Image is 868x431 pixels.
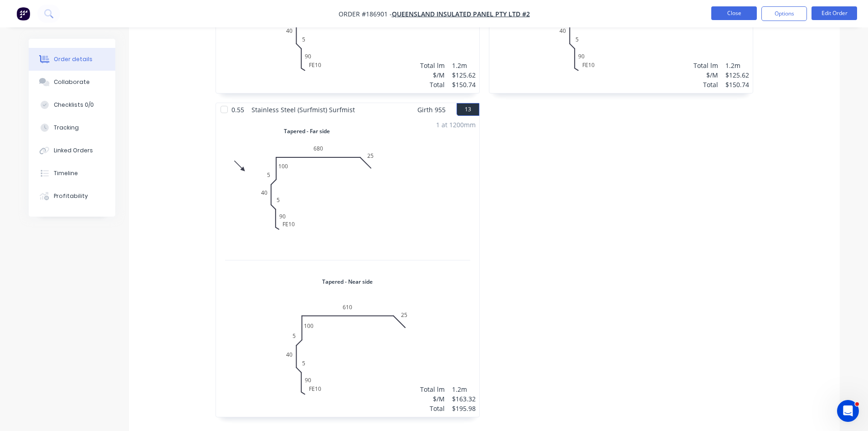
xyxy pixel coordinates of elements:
[54,146,93,155] div: Linked Orders
[693,80,718,89] div: Total
[54,101,94,109] div: Checklists 0/0
[339,10,392,18] span: Order #186901 -
[29,71,115,93] button: Collaborate
[54,124,79,132] div: Tracking
[417,103,446,116] span: Girth 955
[711,6,757,20] button: Close
[248,103,359,116] span: Stainless Steel (Surfmist) Surfmist
[29,139,115,162] button: Linked Orders
[436,120,476,130] div: 1 at 1200mm
[29,162,115,185] button: Timeline
[420,61,445,70] div: Total lm
[216,116,479,417] div: Tapered - Far side0FE1090540510068025Tapered - Near side0FE10905405100610251 at 1200mmTotal lm$/M...
[420,404,445,413] div: Total
[452,404,476,413] div: $195.98
[725,80,749,89] div: $150.74
[457,103,479,116] button: 13
[420,80,445,89] div: Total
[725,70,749,80] div: $125.62
[452,70,476,80] div: $125.62
[812,6,857,20] button: Edit Order
[693,70,718,80] div: $/M
[16,7,30,21] img: Factory
[29,116,115,139] button: Tracking
[420,394,445,404] div: $/M
[392,10,530,18] a: Queensland Insulated Panel Pty Ltd #2
[452,61,476,70] div: 1.2m
[725,61,749,70] div: 1.2m
[54,78,90,86] div: Collaborate
[54,192,88,200] div: Profitability
[29,48,115,71] button: Order details
[761,6,807,21] button: Options
[420,384,445,394] div: Total lm
[228,103,248,116] span: 0.55
[837,400,859,422] iframe: Intercom live chat
[452,384,476,394] div: 1.2m
[54,169,78,177] div: Timeline
[29,93,115,116] button: Checklists 0/0
[693,61,718,70] div: Total lm
[452,394,476,404] div: $163.32
[29,185,115,208] button: Profitability
[54,55,92,63] div: Order details
[420,70,445,80] div: $/M
[452,80,476,89] div: $150.74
